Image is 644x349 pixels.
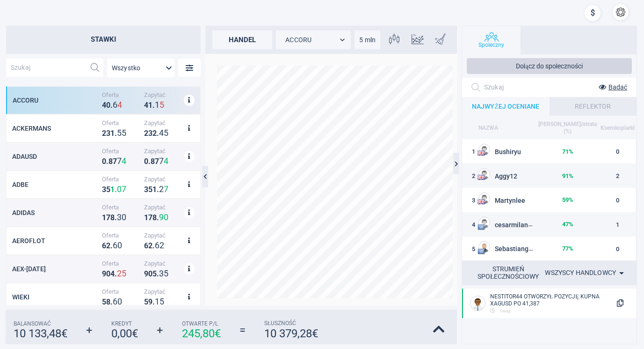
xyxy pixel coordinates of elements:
[355,30,380,49] div: 5 mln
[115,129,117,138] font: .
[495,245,536,253] font: Sebastiang55
[12,209,35,216] font: ADIDAS
[545,266,627,281] div: Wszyscy handlowcy
[478,199,485,204] img: Flaga Wielkiej Brytanii
[490,293,600,307] font: Nestitor44 OTWORZYŁ POZYCJĘ KUPNA XAGUSD PO 41,387
[616,148,619,155] font: 0
[106,157,109,166] font: .
[144,288,166,295] font: Zapytać
[359,36,376,44] font: 5 mln
[115,185,117,194] font: .
[144,148,166,155] font: Zapytać
[152,269,157,278] font: 5
[6,59,86,77] input: Szukaj
[152,129,157,138] font: 2
[117,212,122,222] strong: 3
[144,101,148,110] font: 4
[61,327,67,340] font: €
[12,293,29,301] font: WIEKI
[495,172,517,180] font: Aggy12
[12,125,51,132] font: ACKERMANS
[117,156,122,166] strong: 7
[144,204,166,211] font: Zapytać
[102,157,106,166] font: 0
[102,260,119,267] font: Oferta
[102,213,106,222] font: 1
[110,241,113,250] font: .
[115,213,117,222] font: .
[152,241,155,250] font: .
[144,185,148,194] font: 3
[7,5,58,56] img: sirix
[285,36,311,44] font: ACCORU
[111,327,132,340] font: 0,00
[106,129,110,138] font: 3
[472,245,475,252] font: 5
[110,129,115,138] font: 1
[569,172,573,179] font: %
[102,176,119,183] font: Oferta
[478,175,485,180] img: Flaga Wielkiej Brytanii
[159,212,164,222] strong: 9
[484,80,565,95] input: Szukaj
[110,297,113,306] font: .
[106,269,110,278] font: 0
[159,156,164,166] font: 7
[102,148,119,155] font: Oferta
[569,221,573,228] font: %
[182,327,215,340] font: 245,80
[545,269,616,276] font: Wszyscy handlowcy
[122,156,126,166] strong: 4
[12,153,37,160] font: ADAUSD
[144,213,148,222] font: 1
[569,148,573,155] font: %
[117,297,122,306] font: 0
[157,185,159,194] font: .
[122,212,126,222] strong: 0
[151,157,155,166] font: 8
[616,197,619,204] font: 0
[144,91,166,98] font: Zapytać
[14,327,61,340] font: 10 133,48
[164,268,168,278] strong: 5
[562,172,569,179] font: 91
[478,223,485,231] img: Flaga UE
[148,269,152,278] font: 0
[157,129,159,138] font: .
[616,172,619,179] font: 2
[148,185,152,194] font: 5
[152,297,155,306] font: .
[144,157,148,166] font: 0
[608,83,627,91] font: Badać
[144,297,148,306] font: 5
[117,128,122,138] font: 5
[164,184,168,194] strong: 7
[144,129,148,138] font: 2
[106,241,110,250] font: 2
[102,91,119,98] font: Oferta
[144,241,148,250] font: 6
[148,157,151,166] font: .
[12,181,29,188] font: ADBE
[106,185,110,194] font: 5
[276,30,351,49] div: ACCORU
[110,213,115,222] font: 8
[144,269,148,278] font: 9
[499,308,511,313] font: Teraz
[462,139,636,163] tr: 1Flaga USABushiryu71%0
[106,101,110,110] font: 0
[102,241,106,250] font: 6
[115,269,117,278] font: .
[312,327,318,340] font: €
[239,324,246,337] font: =
[157,269,159,278] font: .
[106,213,110,222] font: 7
[495,220,539,229] font: cesarmilan420
[109,157,113,166] font: 8
[616,245,619,252] font: 0
[462,212,636,237] tr: 4Flaga UEcesarmilan42047%1
[110,101,113,110] font: .
[144,260,166,267] font: Zapytać
[86,324,93,337] font: +
[113,100,117,110] font: 6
